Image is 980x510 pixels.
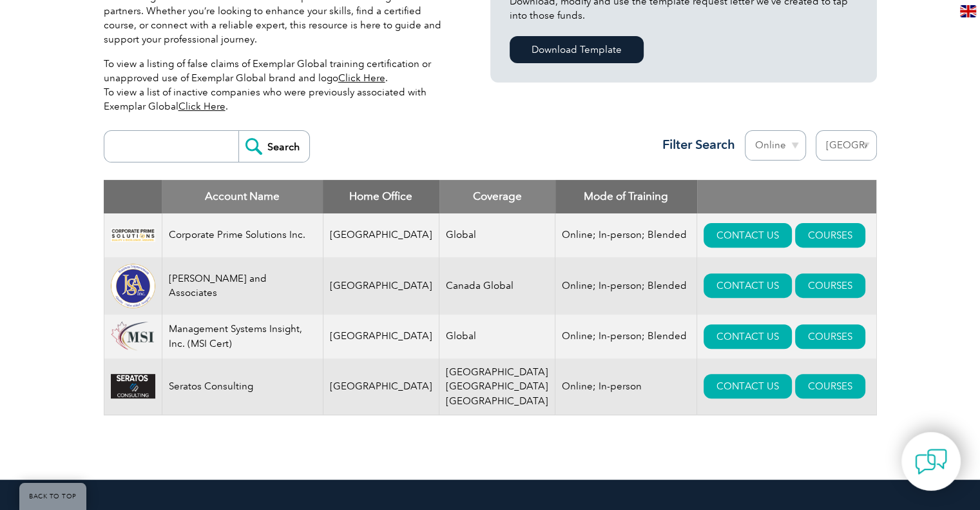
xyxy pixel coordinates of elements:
td: Online; In-person; Blended [555,213,697,257]
td: [GEOGRAPHIC_DATA] [GEOGRAPHIC_DATA] [GEOGRAPHIC_DATA] [439,358,555,415]
td: [GEOGRAPHIC_DATA] [323,257,439,315]
td: Canada Global [439,257,555,315]
a: COURSES [795,374,865,398]
a: CONTACT US [704,374,792,398]
td: Online; In-person [555,358,697,415]
td: [GEOGRAPHIC_DATA] [323,213,439,257]
a: Click Here [338,72,385,84]
img: 4e85bad1-3996-eb11-b1ac-002248153ed8-logo.gif [111,374,155,398]
a: BACK TO TOP [19,483,86,510]
p: To view a listing of false claims of Exemplar Global training certification or unapproved use of ... [104,57,452,113]
th: : activate to sort column ascending [697,180,876,213]
td: [GEOGRAPHIC_DATA] [323,315,439,358]
a: CONTACT US [704,324,792,349]
a: COURSES [795,223,865,248]
td: Online; In-person; Blended [555,257,697,315]
td: Global [439,315,555,358]
th: Account Name: activate to sort column descending [162,180,323,213]
a: CONTACT US [704,223,792,248]
a: Click Here [178,101,226,112]
th: Coverage: activate to sort column ascending [439,180,555,213]
td: [GEOGRAPHIC_DATA] [323,358,439,415]
img: 1303cd39-a58f-ee11-be36-000d3ae1a86f-logo.png [111,321,155,351]
img: 12b7c7c5-1696-ea11-a812-000d3ae11abd-logo.jpg [111,228,155,241]
a: COURSES [795,273,865,298]
input: Search [238,131,309,162]
img: contact-chat.png [915,446,947,478]
td: Global [439,213,555,257]
th: Home Office: activate to sort column ascending [323,180,439,213]
th: Mode of Training: activate to sort column ascending [555,180,697,213]
td: [PERSON_NAME] and Associates [162,257,323,315]
img: en [960,5,976,17]
td: Seratos Consulting [162,358,323,415]
img: 6372c78c-dabc-ea11-a814-000d3a79823d-logo.png [111,264,155,308]
td: Management Systems Insight, Inc. (MSI Cert) [162,315,323,358]
a: Download Template [510,36,644,63]
a: CONTACT US [704,273,792,298]
h3: Filter Search [655,137,735,153]
td: Corporate Prime Solutions Inc. [162,213,323,257]
td: Online; In-person; Blended [555,315,697,358]
a: COURSES [795,324,865,349]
